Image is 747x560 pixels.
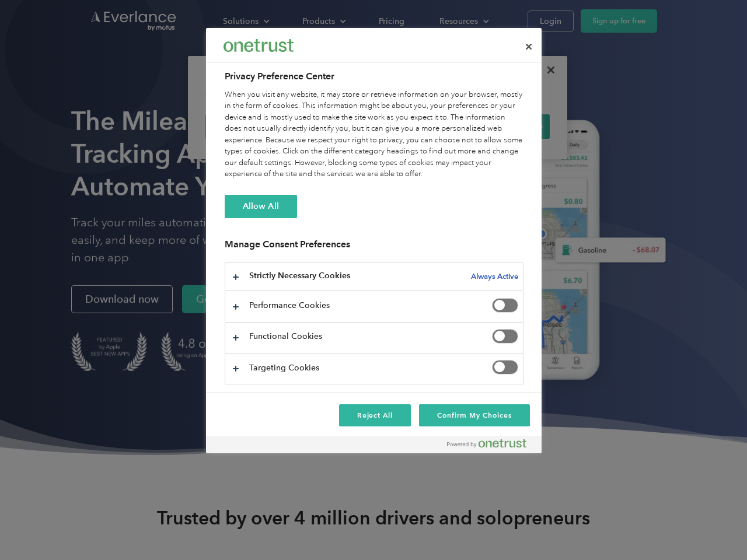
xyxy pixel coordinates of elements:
[224,39,294,51] img: Everlance
[206,28,542,453] div: Privacy Preference Center
[447,439,526,448] img: Powered by OneTrust Opens in a new Tab
[225,89,523,180] div: When you visit any website, it may store or retrieve information on your browser, mostly in the f...
[419,404,529,426] button: Confirm My Choices
[225,239,523,257] h3: Manage Consent Preferences
[516,34,542,60] button: Close
[339,404,411,426] button: Reject All
[225,69,523,83] h2: Privacy Preference Center
[447,439,536,453] a: Powered by OneTrust Opens in a new Tab
[225,195,297,218] button: Allow All
[224,34,294,57] div: Everlance
[206,28,542,453] div: Preference center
